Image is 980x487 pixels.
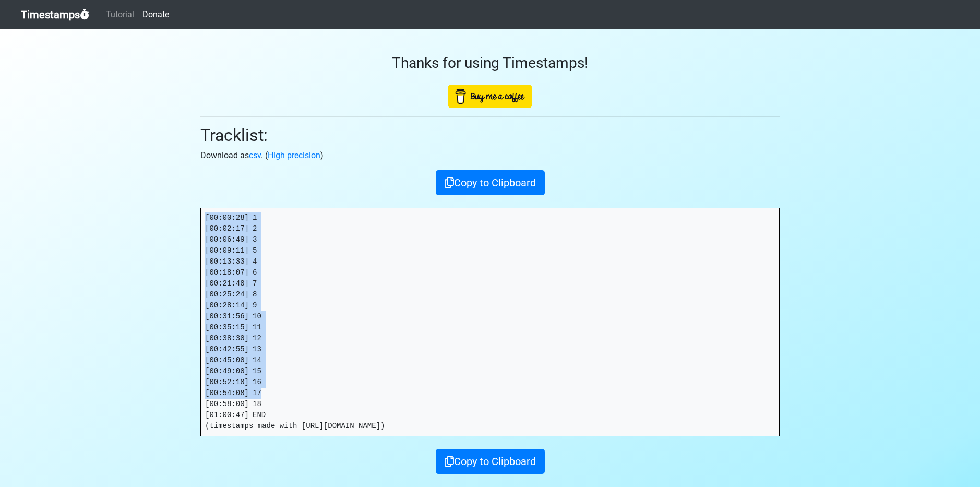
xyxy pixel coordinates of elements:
[448,85,532,108] img: Buy Me A Coffee
[249,150,261,160] a: csv
[200,54,780,72] h3: Thanks for using Timestamps!
[21,4,89,25] a: Timestamps
[200,149,780,162] p: Download as . ( )
[436,449,545,474] button: Copy to Clipboard
[200,125,780,145] h2: Tracklist:
[138,4,173,25] a: Donate
[436,170,545,195] button: Copy to Clipboard
[268,150,320,160] a: High precision
[201,208,779,436] pre: [00:00:28] 1 [00:02:17] 2 [00:06:49] 3 [00:09:11] 5 [00:13:33] 4 [00:18:07] 6 [00:21:48] 7 [00:25...
[102,4,138,25] a: Tutorial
